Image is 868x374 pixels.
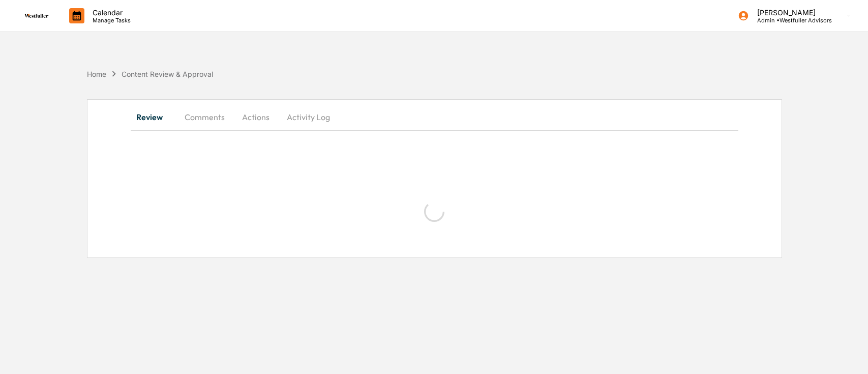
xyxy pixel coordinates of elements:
[233,105,279,129] button: Actions
[84,17,136,24] p: Manage Tasks
[84,8,136,17] p: Calendar
[122,70,213,78] div: Content Review & Approval
[24,14,49,18] img: logo
[176,105,233,129] button: Comments
[749,8,832,17] p: [PERSON_NAME]
[279,105,338,129] button: Activity Log
[749,17,832,24] p: Admin • Westfuller Advisors
[87,70,106,78] div: Home
[131,105,176,129] button: Review
[131,105,738,129] div: secondary tabs example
